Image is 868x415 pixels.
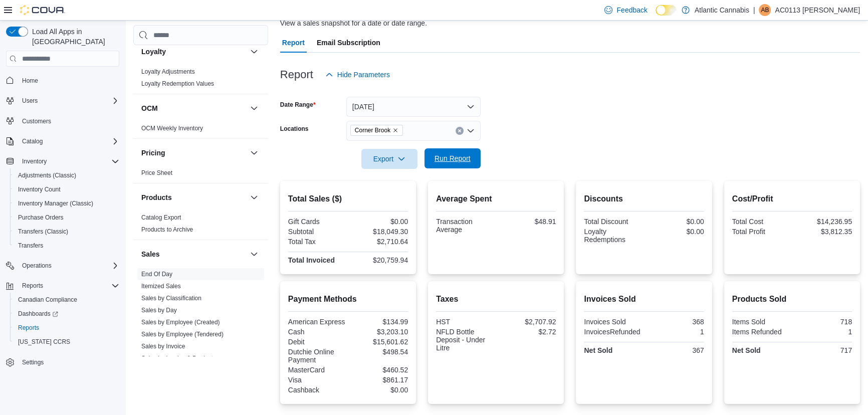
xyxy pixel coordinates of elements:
[14,240,119,252] span: Transfers
[14,308,62,320] a: Dashboards
[10,211,123,225] button: Purchase Orders
[584,193,704,205] h2: Discounts
[646,328,704,336] div: 1
[646,346,704,354] div: 367
[2,114,123,128] button: Customers
[584,346,612,354] strong: Net Sold
[18,260,119,272] span: Operations
[656,5,677,16] input: Dark Mode
[350,238,408,246] div: $2,710.64
[2,355,123,369] button: Settings
[22,262,52,270] span: Operations
[350,256,408,264] div: $20,759.94
[646,318,704,326] div: 368
[141,80,214,87] a: Loyalty Redemption Values
[732,328,790,336] div: Items Refunded
[141,307,177,314] a: Sales by Day
[18,135,47,147] button: Catalog
[280,69,313,81] h3: Report
[436,318,494,326] div: HST
[18,74,119,86] span: Home
[141,103,246,113] button: OCM
[133,212,268,240] div: Products
[18,296,77,304] span: Canadian Compliance
[18,95,42,107] button: Users
[10,168,123,182] button: Adjustments (Classic)
[141,80,214,88] span: Loyalty Redemption Values
[288,238,346,246] div: Total Tax
[141,331,224,338] a: Sales by Employee (Tendered)
[18,185,61,193] span: Inventory Count
[133,66,268,94] div: Loyalty
[141,283,181,290] a: Itemized Sales
[10,196,123,211] button: Inventory Manager (Classic)
[467,127,475,135] button: Open list of options
[248,147,260,159] button: Pricing
[22,117,51,125] span: Customers
[14,240,47,252] a: Transfers
[794,346,852,354] div: 717
[14,336,74,348] a: [US_STATE] CCRS
[141,214,181,222] span: Catalog Export
[141,295,201,302] a: Sales by Classification
[18,214,64,222] span: Purchase Orders
[18,155,51,167] button: Inventory
[22,157,47,165] span: Inventory
[28,27,119,47] span: Load All Apps in [GEOGRAPHIC_DATA]
[141,68,195,76] span: Loyalty Adjustments
[646,218,704,226] div: $0.00
[350,328,408,336] div: $3,203.10
[141,103,158,113] h3: OCM
[761,4,769,16] span: AB
[18,260,56,272] button: Operations
[288,338,346,346] div: Debit
[18,356,48,368] a: Settings
[732,346,761,354] strong: Net Sold
[584,228,642,244] div: Loyalty Redemptions
[280,18,427,29] div: View a sales snapshot for a date or date range.
[456,127,464,135] button: Clear input
[18,135,119,147] span: Catalog
[18,310,58,318] span: Dashboards
[337,70,390,80] span: Hide Parameters
[141,169,172,176] a: Price Sheet
[584,328,642,336] div: InvoicesRefunded
[2,73,123,87] button: Home
[759,4,771,16] div: AC0113 Baker Jory
[141,47,246,57] button: Loyalty
[2,154,123,168] button: Inventory
[14,212,119,224] span: Purchase Orders
[6,69,119,395] nav: Complex example
[141,319,220,326] a: Sales by Employee (Created)
[10,239,123,253] button: Transfers
[141,192,246,202] button: Products
[248,46,260,58] button: Loyalty
[10,293,123,307] button: Canadian Compliance
[141,125,203,132] a: OCM Weekly Inventory
[498,218,556,226] div: $48.91
[14,169,119,181] span: Adjustments (Classic)
[14,322,119,334] span: Reports
[695,4,749,16] p: Atlantic Cannabis
[280,125,309,133] label: Locations
[141,354,213,362] span: Sales by Invoice & Product
[732,293,852,305] h2: Products Sold
[18,324,39,332] span: Reports
[141,68,195,75] a: Loyalty Adjustments
[18,199,93,207] span: Inventory Manager (Classic)
[424,148,481,168] button: Run Report
[346,97,481,117] button: [DATE]
[141,226,193,233] a: Products to Archive
[141,124,203,132] span: OCM Weekly Inventory
[732,193,852,205] h2: Cost/Profit
[141,355,213,362] a: Sales by Invoice & Product
[288,366,346,374] div: MasterCard
[288,386,346,394] div: Cashback
[794,318,852,326] div: 718
[350,386,408,394] div: $0.00
[350,338,408,346] div: $15,601.62
[584,218,642,226] div: Total Discount
[498,328,556,336] div: $2.72
[280,101,316,109] label: Date Range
